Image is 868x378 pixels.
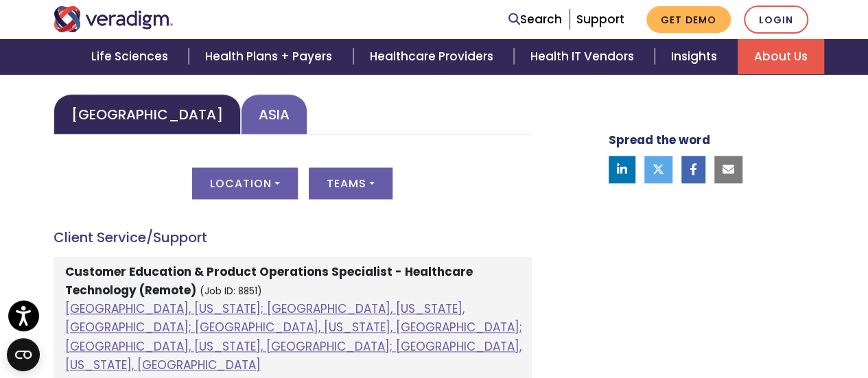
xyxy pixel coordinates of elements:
[189,39,353,74] a: Health Plans + Payers
[508,10,562,29] a: Search
[744,5,808,34] a: Login
[65,300,522,373] a: [GEOGRAPHIC_DATA], [US_STATE]; [GEOGRAPHIC_DATA], [US_STATE], [GEOGRAPHIC_DATA]; [GEOGRAPHIC_DATA...
[514,39,655,74] a: Health IT Vendors
[54,94,241,134] a: [GEOGRAPHIC_DATA]
[54,229,532,246] h4: Client Service/Support
[655,39,738,74] a: Insights
[738,39,824,74] a: About Us
[200,285,262,298] small: (Job ID: 8851)
[7,338,40,371] button: Open CMP widget
[54,6,174,32] img: Veradigm logo
[75,39,189,74] a: Life Sciences
[241,94,307,134] a: Asia
[65,263,473,298] strong: Customer Education & Product Operations Specialist - Healthcare Technology (Remote)
[609,132,710,148] strong: Spread the word
[646,6,731,33] a: Get Demo
[309,167,392,199] button: Teams
[353,39,514,74] a: Healthcare Providers
[576,11,624,27] a: Support
[192,167,298,199] button: Location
